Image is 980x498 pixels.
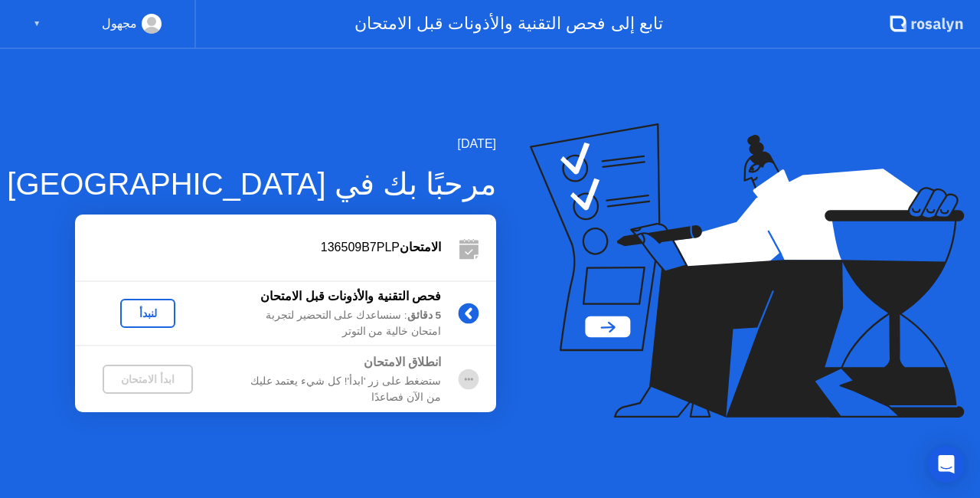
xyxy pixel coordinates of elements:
div: مرحبًا بك في [GEOGRAPHIC_DATA] [7,161,496,207]
b: 5 دقائق [407,310,441,321]
div: ستضغط على زر 'ابدأ'! كل شيء يعتمد عليك من الآن فصاعدًا [220,374,441,405]
b: الامتحان [400,241,441,254]
div: ابدأ الامتحان [109,373,187,385]
div: ▼ [33,14,41,34]
button: لنبدأ [120,299,175,328]
button: ابدأ الامتحان [103,365,193,394]
div: : سنساعدك على التحضير لتجربة امتحان خالية من التوتر [220,308,441,339]
b: فحص التقنية والأذونات قبل الامتحان [260,290,441,303]
div: [DATE] [7,135,496,153]
div: 136509B7PLP [75,238,441,257]
div: لنبدأ [126,307,169,319]
div: Open Intercom Messenger [928,446,965,483]
b: انطلاق الامتحان [364,355,441,369]
div: مجهول [102,14,137,34]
